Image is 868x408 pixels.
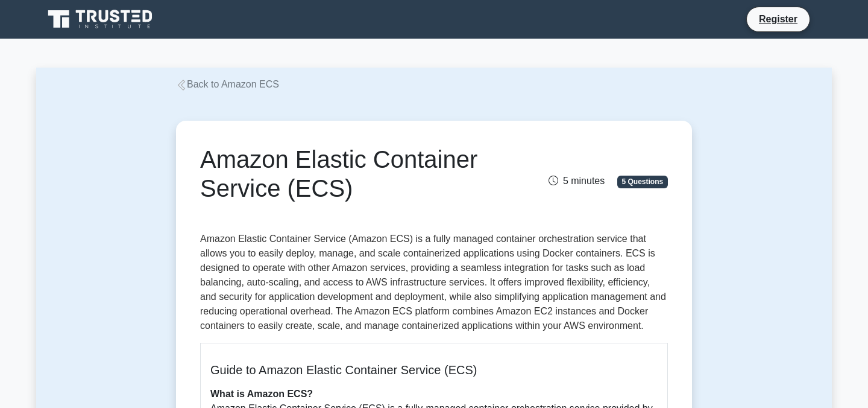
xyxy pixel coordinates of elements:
a: Back to Amazon ECS [176,79,279,89]
h5: Guide to Amazon Elastic Container Service (ECS) [210,363,658,377]
h1: Amazon Elastic Container Service (ECS) [200,145,507,203]
a: Register [752,11,805,27]
b: What is Amazon ECS? [210,389,313,399]
span: 5 minutes [549,176,605,186]
p: Amazon Elastic Container Service (Amazon ECS) is a fully managed container orchestration service ... [200,232,668,333]
span: 5 Questions [617,176,668,188]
